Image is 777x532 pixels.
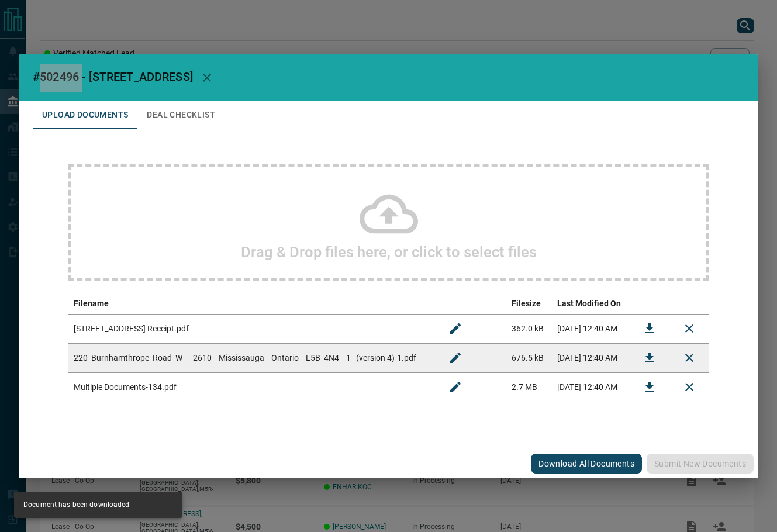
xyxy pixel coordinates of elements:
[669,293,709,315] th: delete file action column
[636,344,664,372] button: Download
[636,315,664,343] button: Download
[506,293,551,315] th: Filesize
[441,344,469,372] button: Rename
[506,343,551,372] td: 676.5 kB
[68,293,436,315] th: Filename
[33,70,193,84] span: #502496 - [STREET_ADDRESS]
[506,314,551,343] td: 362.0 kB
[68,164,709,281] div: Drag & Drop files here, or click to select files
[551,314,630,343] td: [DATE] 12:40 AM
[630,293,669,315] th: download action column
[68,372,436,402] td: Multiple Documents-134.pdf
[68,314,436,343] td: [STREET_ADDRESS] Receipt.pdf
[551,293,630,315] th: Last Modified On
[23,495,130,514] div: Document has been downloaded
[241,243,537,261] h2: Drag & Drop files here, or click to select files
[436,293,506,315] th: edit column
[441,315,469,343] button: Rename
[636,373,664,401] button: Download
[68,343,436,372] td: 220_Burnhamthrope_Road_W___2610__Mississauga__Ontario__L5B_4N4__1_ (version 4)-1.pdf
[531,454,642,474] button: Download All Documents
[137,101,225,129] button: Deal Checklist
[675,315,703,343] button: Remove File
[551,343,630,372] td: [DATE] 12:40 AM
[675,373,703,401] button: Remove File
[33,101,137,129] button: Upload Documents
[441,373,469,401] button: Rename
[506,372,551,402] td: 2.7 MB
[551,372,630,402] td: [DATE] 12:40 AM
[675,344,703,372] button: Remove File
